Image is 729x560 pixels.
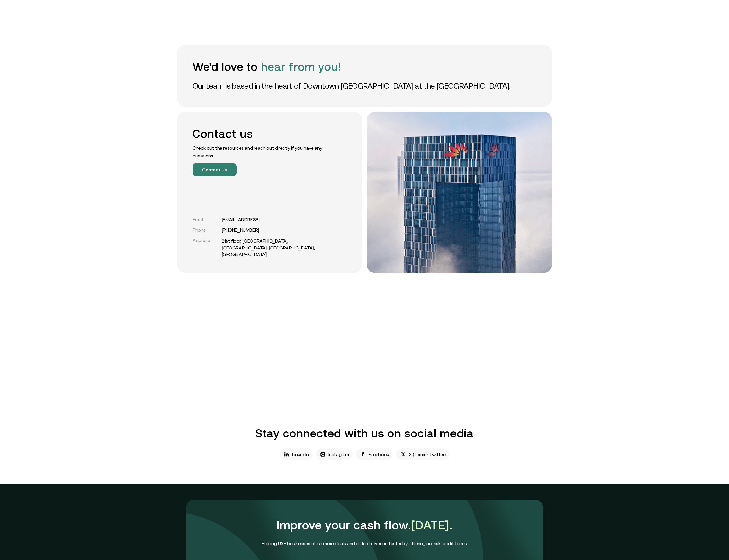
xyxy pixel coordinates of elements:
h1: We'd love to [193,60,536,74]
h1: Improve your cash flow. [262,514,467,536]
h2: Contact us [193,127,326,141]
p: LinkedIn [292,451,309,458]
a: [PHONE_NUMBER] [222,227,259,233]
h4: Helping UAE businesses close more deals and collect revenue faster by offering no-risk credit terms. [262,539,467,547]
p: X (former Twitter) [409,451,446,458]
div: Email [193,217,219,222]
button: Contact Us [193,163,237,176]
a: Facebook [356,448,393,460]
span: [DATE]. [411,518,453,532]
a: X (former Twitter) [396,448,449,460]
div: Phone [193,227,219,233]
div: Address [193,238,219,243]
a: 21st floor, [GEOGRAPHIC_DATA], [GEOGRAPHIC_DATA], [GEOGRAPHIC_DATA], [GEOGRAPHIC_DATA] [222,238,326,258]
img: office [367,112,552,273]
h1: Stay connected with us on social media [177,427,552,440]
span: hear from you! [261,60,341,73]
a: LinkedIn [280,448,312,460]
a: [EMAIL_ADDRESS] [222,217,260,222]
p: Our team is based in the heart of Downtown [GEOGRAPHIC_DATA] at the [GEOGRAPHIC_DATA]. [193,81,536,91]
p: Check out the resources and reach out directly if you have any questions [193,144,326,160]
p: Instagram [328,451,349,458]
a: Instagram [316,448,353,460]
p: Facebook [369,451,389,458]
